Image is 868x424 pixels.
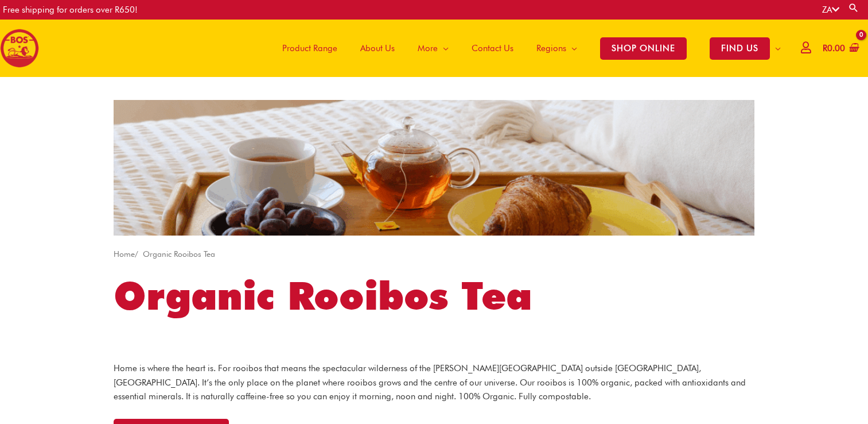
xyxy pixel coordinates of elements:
bdi: 0.00 [823,43,845,53]
a: About Us [349,20,406,77]
span: FIND US [710,37,770,60]
span: About Us [360,31,395,65]
a: Regions [525,20,589,77]
a: SHOP ONLINE [589,20,698,77]
img: sa website cateogry banner tea [114,100,754,236]
span: More [418,31,438,65]
span: Regions [536,31,566,65]
a: Search button [848,2,859,13]
nav: Site Navigation [262,20,792,77]
a: ZA [822,5,839,15]
a: Product Range [271,20,349,77]
h1: Organic Rooibos Tea [114,269,754,323]
span: R [823,43,827,53]
a: More [406,20,460,77]
span: Product Range [282,31,337,65]
span: SHOP ONLINE [600,37,687,60]
span: Contact Us [472,31,513,65]
nav: Breadcrumb [114,247,754,261]
a: View Shopping Cart, empty [820,36,859,61]
p: Home is where the heart is. For rooibos that means the spectacular wilderness of the [PERSON_NAME... [114,361,754,404]
a: Home [114,249,135,259]
a: Contact Us [460,20,525,77]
